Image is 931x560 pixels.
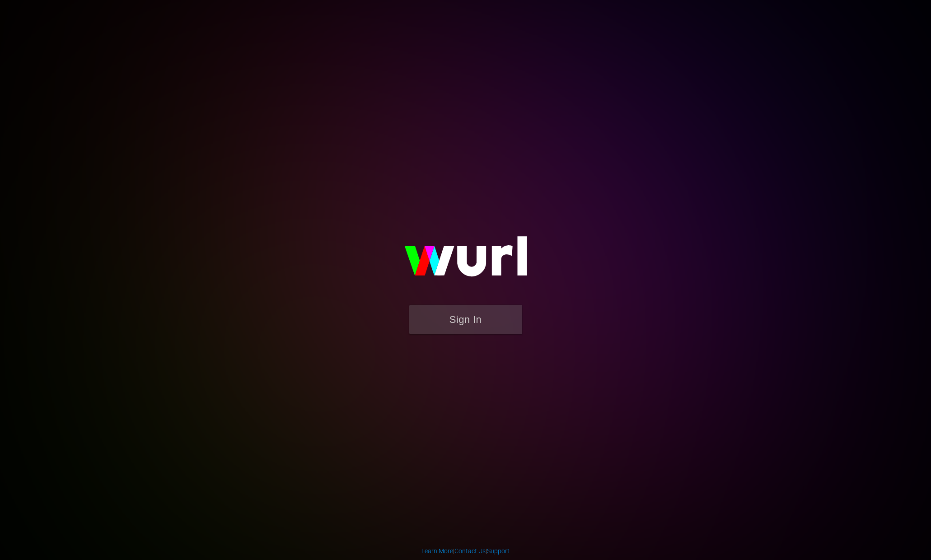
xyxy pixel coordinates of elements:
div: | | [421,546,510,555]
a: Contact Us [454,547,486,555]
a: Learn More [421,547,453,555]
button: Sign In [409,305,522,334]
img: wurl-logo-on-black-223613ac3d8ba8fe6dc639794a292ebdb59501304c7dfd60c99c58986ef67473.svg [375,217,556,304]
a: Support [487,547,510,555]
